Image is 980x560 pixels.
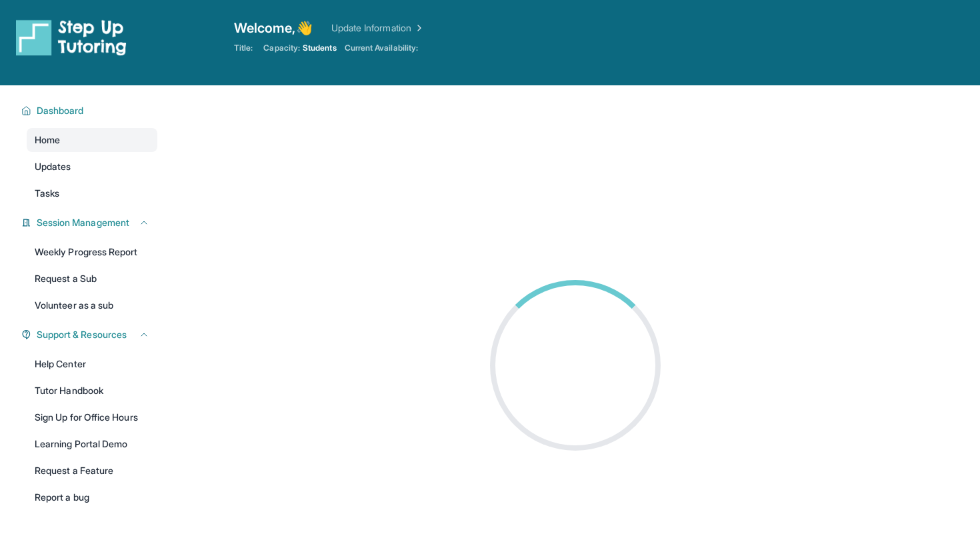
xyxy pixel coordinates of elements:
[35,187,59,200] span: Tasks
[331,21,425,35] a: Update Information
[27,240,157,264] a: Weekly Progress Report
[27,379,157,403] a: Tutor Handbook
[27,267,157,291] a: Request a Sub
[303,43,337,53] span: Students
[411,21,425,35] img: Chevron Right
[345,43,418,53] span: Current Availability:
[35,133,60,147] span: Home
[37,328,127,341] span: Support & Resources
[27,155,157,179] a: Updates
[234,19,313,37] span: Welcome, 👋
[234,43,253,53] span: Title:
[37,216,129,229] span: Session Management
[37,104,84,117] span: Dashboard
[27,352,157,376] a: Help Center
[27,485,157,509] a: Report a bug
[27,459,157,483] a: Request a Feature
[31,216,149,229] button: Session Management
[31,328,149,341] button: Support & Resources
[16,19,127,56] img: logo
[27,128,157,152] a: Home
[27,405,157,429] a: Sign Up for Office Hours
[31,104,149,117] button: Dashboard
[27,293,157,317] a: Volunteer as a sub
[27,432,157,456] a: Learning Portal Demo
[35,160,71,173] span: Updates
[263,43,300,53] span: Capacity:
[27,181,157,205] a: Tasks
